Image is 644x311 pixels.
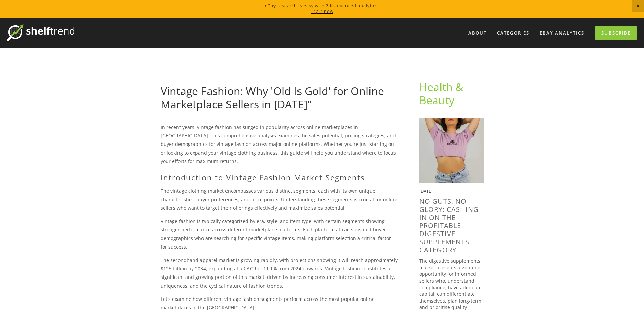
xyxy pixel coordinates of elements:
p: The secondhand apparel market is growing rapidly, with projections showing it will reach approxim... [161,256,398,290]
img: ShelfTrend [7,24,74,41]
div: Categories [493,27,534,39]
a: Health & Beauty [419,80,466,107]
a: eBay Analytics [535,27,589,39]
a: Subscribe [595,26,637,40]
p: Vintage fashion is typically categorized by era, style, and item type, with certain segments show... [161,217,398,251]
a: Try it now [311,8,333,14]
a: Vintage Fashion: Why 'Old Is Gold' for Online Marketplace Sellers in [DATE]" [161,84,384,111]
p: In recent years, vintage fashion has surged in popularity across online marketplaces in [GEOGRAPH... [161,123,398,165]
p: The digestive supplements market presents a genuine opportunity for informed sellers who, underst... [419,258,484,311]
time: [DATE] [419,188,432,194]
img: No Guts, No Glory: Cashing In on the Profitable Digestive Supplements Category [419,118,484,183]
a: About [464,27,491,39]
h2: Introduction to Vintage Fashion Market Segments [161,173,398,182]
p: The vintage clothing market encompasses various distinct segments, each with its own unique chara... [161,186,398,212]
a: No Guts, No Glory: Cashing In on the Profitable Digestive Supplements Category [419,197,479,254]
